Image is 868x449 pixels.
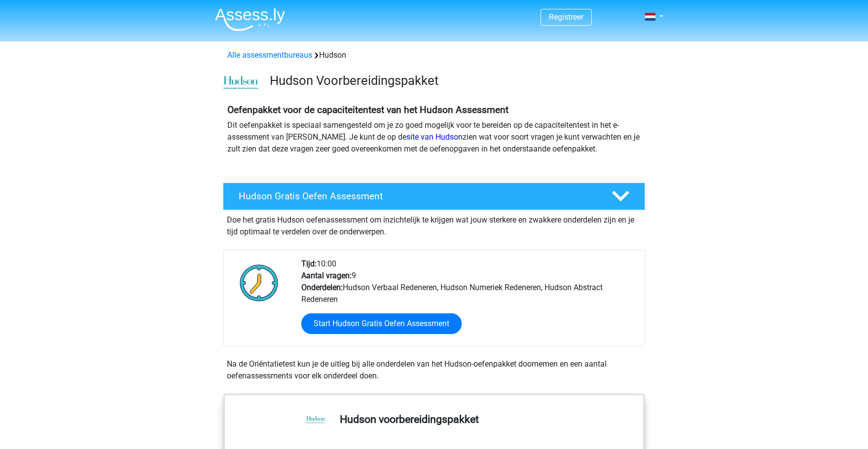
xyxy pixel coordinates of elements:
[301,271,352,280] b: Aantal vragen:
[239,190,596,202] h4: Hudson Gratis Oefen Assessment
[549,12,583,22] a: Registreer
[270,73,637,88] h3: Hudson Voorbereidingspakket
[406,132,463,142] a: site van Hudson
[227,104,508,115] b: Oefenpakket voor de capaciteitentest van het Hudson Assessment
[219,183,649,210] a: Hudson Gratis Oefen Assessment
[227,119,641,155] p: Dit oefenpakket is speciaal samengesteld om je zo goed mogelijk voor te bereiden op de capaciteit...
[223,210,645,238] div: Doe het gratis Hudson oefenassessment om inzichtelijk te krijgen wat jouw sterkere en zwakkere on...
[294,258,644,346] div: 10:00 9 Hudson Verbaal Redeneren, Hudson Numeriek Redeneren, Hudson Abstract Redeneren
[215,8,285,31] img: Assessly
[301,259,317,268] b: Tijd:
[223,358,645,382] div: Na de Oriëntatietest kun je de uitleg bij alle onderdelen van het Hudson-oefenpakket doornemen en...
[301,283,343,292] b: Onderdelen:
[223,76,258,90] img: cefd0e47479f4eb8e8c001c0d358d5812e054fa8.png
[301,313,462,334] a: Start Hudson Gratis Oefen Assessment
[234,258,284,307] img: Klok
[227,50,312,60] a: Alle assessmentbureaus
[223,49,645,61] div: Hudson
